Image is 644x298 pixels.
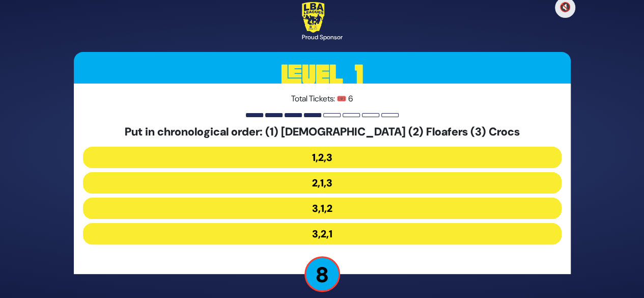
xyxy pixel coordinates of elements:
h3: Level 1 [74,52,571,98]
button: 1,2,3 [83,147,562,168]
img: LBA [302,2,325,33]
button: 2,1,3 [83,172,562,194]
button: 3,1,2 [83,198,562,219]
h5: Put in chronological order: (1) [DEMOGRAPHIC_DATA] (2) Floafers (3) Crocs [83,125,562,139]
div: Proud Sponsor [302,33,343,42]
button: 3,2,1 [83,223,562,245]
p: Total Tickets: 🎟️ 6 [83,93,562,105]
p: 8 [304,256,340,292]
